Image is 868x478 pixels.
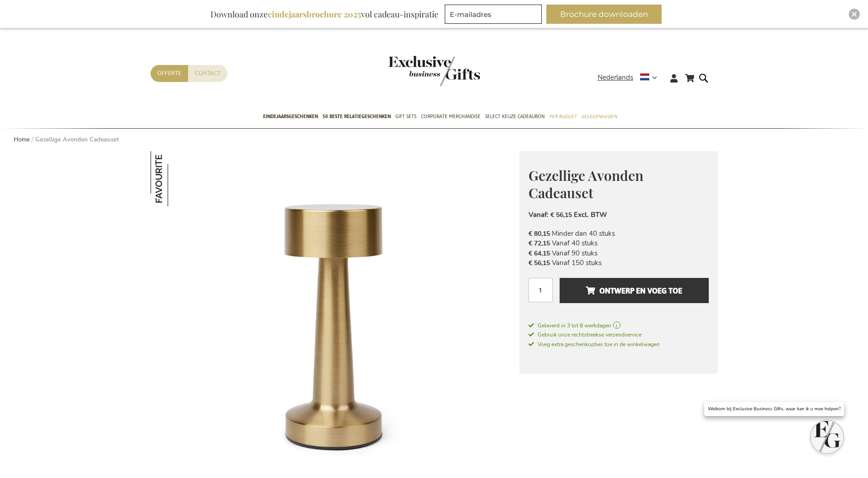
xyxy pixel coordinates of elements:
[581,112,617,121] span: Gelegenheden
[421,112,480,121] span: Corporate Merchandise
[528,249,550,258] span: € 64,15
[528,278,553,302] input: Aantal
[574,210,607,219] span: Excl. BTW
[151,151,206,206] img: Gezellige Avonden Cadeauset
[188,65,227,82] a: Contact
[560,278,708,303] button: Ontwerp en voeg toe
[598,72,633,83] span: Nederlands
[852,11,857,17] img: Close
[263,112,318,121] span: Eindejaarsgeschenken
[528,166,643,202] span: Gezellige Avonden Cadeauset
[206,5,442,24] div: Download onze vol cadeau-inspiratie
[528,321,709,330] a: Geleverd in 3 tot 8 werkdagen
[323,112,391,121] span: 50 beste relatiegeschenken
[388,56,434,86] a: store logo
[528,258,709,268] li: Vanaf 150 stuks
[528,249,709,258] li: Vanaf 90 stuks
[528,239,709,248] li: Vanaf 40 stuks
[485,112,545,121] span: Select Keuze Cadeaubon
[35,136,119,144] strong: Gezellige Avonden Cadeauset
[445,5,542,24] input: E-mailadres
[598,72,663,83] div: Nederlands
[395,112,416,121] span: Gift Sets
[445,5,545,27] form: marketing offers and promotions
[151,65,188,82] a: Offerte
[14,136,30,144] a: Home
[546,5,662,24] button: Brochure downloaden
[528,331,642,338] span: Gebruik onze rechtstreekse verzendservice
[849,9,860,20] div: Close
[528,210,549,219] span: Vanaf:
[528,239,550,248] span: € 72,15
[528,229,550,238] span: € 80,15
[388,56,480,86] img: Exclusive Business gifts logo
[528,341,660,348] span: Voeg extra geschenkopties toe in de winkelwagen
[528,259,550,267] span: € 56,15
[528,229,709,239] li: Minder dan 40 stuks
[528,330,709,339] a: Gebruik onze rechtstreekse verzendservice
[550,211,572,219] span: € 56,15
[586,283,682,298] span: Ontwerp en voeg toe
[549,112,577,121] span: Per Budget
[528,339,709,349] a: Voeg extra geschenkopties toe in de winkelwagen
[268,9,361,20] b: eindejaarsbrochure 2025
